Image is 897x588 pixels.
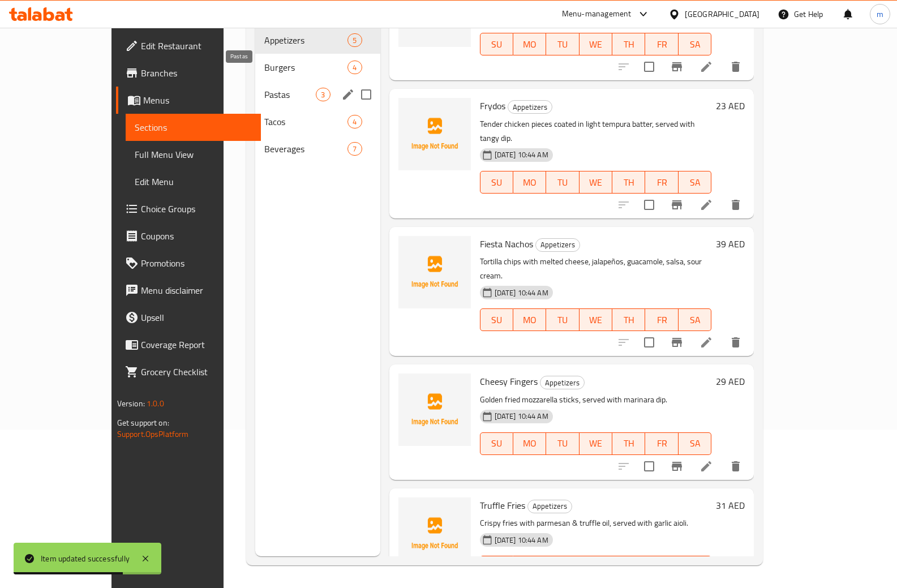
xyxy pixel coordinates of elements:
[141,338,252,351] span: Coverage Report
[490,287,553,298] span: [DATE] 10:44 AM
[679,556,711,578] button: SA
[490,535,553,546] span: [DATE] 10:44 AM
[580,171,612,194] button: WE
[612,308,645,331] button: TH
[637,193,661,217] span: Select to update
[612,432,645,455] button: TH
[116,222,261,250] a: Coupons
[135,175,252,188] span: Edit Menu
[264,88,316,101] span: Pastas
[398,98,471,170] img: Frydos
[347,61,362,74] div: items
[264,33,347,47] span: Appetizers
[480,393,712,407] p: Golden fried mozzarella sticks, served with marinara dip.
[685,8,759,20] div: [GEOGRAPHIC_DATA]
[540,376,584,389] span: Appetizers
[584,312,608,328] span: WE
[546,556,579,578] button: TU
[116,87,261,114] a: Menus
[617,435,641,452] span: TH
[480,235,533,252] span: Fiesta Nachos
[508,100,552,114] div: Appetizers
[255,135,380,162] div: Beverages7
[637,55,661,79] span: Select to update
[480,373,538,390] span: Cheesy Fingers
[663,191,690,218] button: Branch-specific-item
[562,7,632,21] div: Menu-management
[41,552,130,565] div: Item updated successfully
[480,97,505,114] span: Frydos
[126,141,261,168] a: Full Menu View
[699,336,713,349] a: Edit menu item
[645,308,678,331] button: FR
[255,108,380,135] div: Tacos4
[612,33,645,55] button: TH
[485,435,509,452] span: SU
[645,432,678,455] button: FR
[480,33,513,55] button: SU
[683,174,707,191] span: SA
[141,229,252,243] span: Coupons
[117,427,189,441] a: Support.OpsPlatform
[480,497,525,514] span: Truffle Fries
[348,144,361,154] span: 7
[679,308,711,331] button: SA
[513,308,546,331] button: MO
[580,432,612,455] button: WE
[264,115,347,128] span: Tacos
[637,331,661,354] span: Select to update
[141,66,252,80] span: Branches
[116,358,261,385] a: Grocery Checklist
[480,516,712,530] p: Crispy fries with parmesan & truffle oil, served with garlic aioli.
[518,36,542,53] span: MO
[348,62,361,73] span: 4
[398,236,471,308] img: Fiesta Nachos
[116,195,261,222] a: Choice Groups
[546,308,579,331] button: TU
[485,36,509,53] span: SU
[683,312,707,328] span: SA
[126,114,261,141] a: Sections
[551,174,574,191] span: TU
[117,396,145,411] span: Version:
[584,36,608,53] span: WE
[650,435,673,452] span: FR
[722,191,749,218] button: delete
[348,117,361,127] span: 4
[536,238,580,251] span: Appetizers
[490,411,553,422] span: [DATE] 10:44 AM
[513,171,546,194] button: MO
[679,171,711,194] button: SA
[722,329,749,356] button: delete
[135,121,252,134] span: Sections
[141,202,252,216] span: Choice Groups
[650,36,673,53] span: FR
[551,36,574,53] span: TU
[116,250,261,277] a: Promotions
[645,171,678,194] button: FR
[716,236,745,252] h6: 39 AED
[255,27,380,54] div: Appetizers5
[264,142,347,156] div: Beverages
[141,284,252,297] span: Menu disclaimer
[546,432,579,455] button: TU
[135,148,252,161] span: Full Menu View
[116,331,261,358] a: Coverage Report
[141,365,252,379] span: Grocery Checklist
[490,149,553,160] span: [DATE] 10:44 AM
[316,88,330,101] div: items
[546,33,579,55] button: TU
[546,171,579,194] button: TU
[143,93,252,107] span: Menus
[535,238,580,252] div: Appetizers
[645,33,678,55] button: FR
[617,174,641,191] span: TH
[580,308,612,331] button: WE
[584,174,608,191] span: WE
[617,36,641,53] span: TH
[255,81,380,108] div: Pastas3edit
[485,312,509,328] span: SU
[485,174,509,191] span: SU
[264,61,347,74] span: Burgers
